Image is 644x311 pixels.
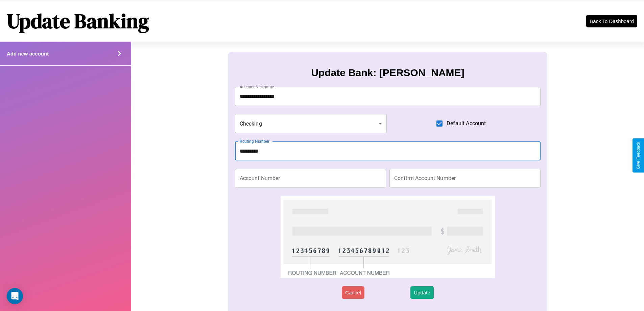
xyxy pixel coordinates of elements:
h3: Update Bank: [PERSON_NAME] [311,67,464,79]
div: Open Intercom Messenger [7,288,23,304]
span: Default Account [447,119,486,128]
h1: Update Banking [7,7,149,35]
h4: Add new account [7,51,49,57]
label: Routing Number [240,138,269,144]
button: Update [410,286,433,299]
label: Account Nickname [240,84,274,90]
button: Back To Dashboard [586,15,637,27]
button: Cancel [342,286,364,299]
div: Checking [235,114,387,133]
img: check [281,196,495,278]
div: Give Feedback [636,142,641,169]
